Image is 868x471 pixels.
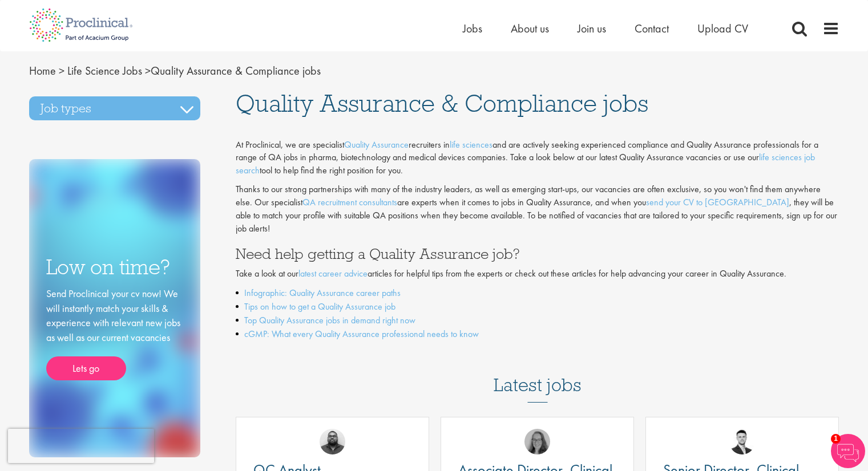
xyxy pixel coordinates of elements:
[344,139,409,151] a: Quality Assurance
[145,63,151,78] span: >
[298,267,368,279] a: latest career advice
[236,246,839,261] h3: Need help getting a Quality Assurance job?
[463,21,482,36] a: Jobs
[29,63,56,78] a: breadcrumb link to Home
[578,21,606,36] a: Join us
[831,434,841,444] span: 1
[236,267,839,281] p: Take a look at our articles for helpful tips from the experts or check out these articles for hel...
[46,256,183,278] h3: Low on time?
[244,287,401,299] a: Infographic: Quality Assurance career paths
[524,429,550,454] img: Ingrid Aymes
[29,96,200,120] h3: Job types
[697,21,748,36] a: Upload CV
[729,429,755,454] img: Joshua Godden
[8,429,154,463] iframe: reCAPTCHA
[236,88,648,119] span: Quality Assurance & Compliance jobs
[244,314,415,326] a: Top Quality Assurance jobs in demand right now
[236,139,818,177] span: At Proclinical, we are specialist recruiters in and are actively seeking experienced compliance a...
[29,63,321,78] span: Quality Assurance & Compliance jobs
[494,347,582,403] h3: Latest jobs
[320,429,345,454] img: Ashley Bennett
[46,286,183,380] div: Send Proclinical your cv now! We will instantly match your skills & experience with relevant new ...
[59,63,64,78] span: >
[236,183,839,235] p: Thanks to our strong partnerships with many of the industry leaders, as well as emerging start-up...
[646,196,789,208] a: send your CV to [GEOGRAPHIC_DATA]
[236,151,815,176] a: life sciences job search
[302,196,397,208] a: QA recruitment consultants
[244,301,395,312] a: Tips on how to get a Quality Assurance job
[244,328,479,340] a: cGMP: What every Quality Assurance professional needs to know
[635,21,669,36] a: Contact
[46,356,126,380] a: Lets go
[831,434,865,468] img: Chatbot
[450,139,492,151] a: life sciences
[511,21,549,36] a: About us
[67,63,142,78] a: breadcrumb link to Life Science Jobs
